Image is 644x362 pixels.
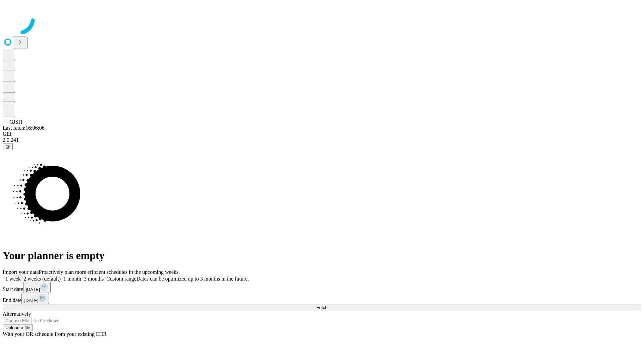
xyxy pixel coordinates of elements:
[5,276,21,282] span: 1 week
[9,119,22,125] span: GJSH
[137,276,249,282] span: Dates can be optimized up to 3 months in the future.
[63,276,81,282] span: 1 month
[3,304,641,311] button: Fetch
[3,269,39,275] span: Import your data
[3,131,641,137] div: GEI
[3,311,31,317] span: Alternatively
[23,282,51,293] button: [DATE]
[316,305,327,310] span: Fetch
[106,276,136,282] span: Custom range
[3,125,45,131] span: Last fetch: 16:06:06
[26,287,40,292] span: [DATE]
[21,293,49,304] button: [DATE]
[3,137,641,143] div: 2.0.241
[23,276,61,282] span: 2 weeks (default)
[3,331,107,337] span: With your OR schedule from your existing EHR
[84,276,104,282] span: 3 months
[39,269,180,275] span: Proactively plan more efficient schedules in the upcoming weeks.
[3,282,641,293] div: Start date
[3,249,641,262] h1: Your planner is empty
[24,298,38,303] span: [DATE]
[3,143,13,150] button: @
[3,293,641,304] div: End date
[5,144,10,149] span: @
[3,324,33,331] button: Upload a file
